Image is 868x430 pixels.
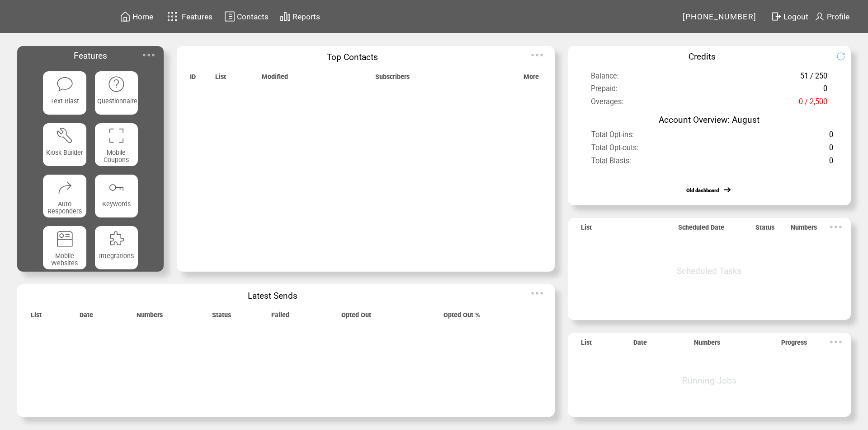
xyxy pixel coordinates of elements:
span: Latest Sends [248,291,297,301]
img: text-blast.svg [56,75,74,93]
span: Numbers [694,339,720,351]
span: Questionnaire [97,97,137,105]
span: Scheduled Tasks [677,266,742,276]
span: Modified [262,73,288,85]
span: Reports [292,12,320,21]
span: Progress [781,339,807,351]
span: Scheduled Date [678,224,724,236]
a: Auto Responders [43,175,86,217]
span: Total Blasts: [591,157,631,170]
span: Status [755,224,774,236]
span: Failed [271,311,289,324]
img: profile.svg [814,11,825,22]
span: Credits [689,51,716,62]
img: coupons.svg [108,127,125,144]
span: Features [182,12,212,21]
span: Prepaid: [591,84,618,98]
span: Home [132,12,153,21]
a: Logout [769,9,813,23]
span: List [581,224,592,236]
span: List [581,339,592,351]
img: mobile-websites.svg [56,230,74,248]
span: Running Jobs [682,375,736,386]
a: Questionnaire [95,71,138,114]
span: List [31,311,42,324]
span: Auto Responders [47,200,82,215]
span: Contacts [237,12,269,21]
a: Integrations [95,226,138,269]
span: ID [190,73,196,85]
img: questionnaire.svg [108,75,125,93]
img: integrations.svg [108,230,125,248]
img: contacts.svg [224,11,235,22]
span: Mobile Websites [51,252,78,267]
span: More [524,73,539,85]
a: Contacts [223,9,270,23]
span: Opted Out [341,311,371,324]
a: Keywords [95,175,138,217]
span: 51 / 250 [800,72,827,85]
span: Balance: [591,72,619,85]
span: Profile [827,12,849,21]
a: Old dashboard [686,187,719,194]
img: features.svg [165,9,180,24]
img: tool%201.svg [56,127,74,144]
span: 0 [829,157,833,170]
img: keywords.svg [108,179,125,196]
span: Total Opt-outs: [591,143,638,157]
img: auto-responders.svg [56,179,74,196]
img: ellypsis.svg [827,333,845,351]
span: 0 [829,143,833,157]
span: Date [80,311,93,324]
span: List [215,73,226,85]
span: Account Overview: August [659,115,759,125]
img: chart.svg [280,11,291,22]
span: Overages: [591,97,623,111]
a: Mobile Websites [43,226,86,269]
img: ellypsis.svg [827,218,845,236]
img: home.svg [120,11,131,22]
span: Keywords [102,200,131,208]
img: exit.svg [771,11,782,22]
span: [PHONE_NUMBER] [683,12,757,21]
span: Top Contacts [327,52,378,62]
span: Logout [783,12,808,21]
span: Opted Out % [443,311,480,324]
span: Total Opt-ins: [591,130,634,144]
a: Mobile Coupons [95,123,138,166]
a: Reports [278,9,321,23]
span: 0 [829,130,833,144]
span: Mobile Coupons [104,149,129,163]
span: Status [212,311,231,324]
span: 0 [823,84,827,98]
a: Kiosk Builder [43,123,86,166]
img: ellypsis.svg [528,284,546,302]
span: 0 / 2,500 [799,97,827,111]
span: Date [633,339,647,351]
a: Text Blast [43,71,86,114]
span: Numbers [137,311,163,324]
span: Numbers [791,224,817,236]
a: Features [163,8,214,25]
span: Subscribers [375,73,410,85]
span: Features [74,51,107,61]
img: refresh.png [836,52,854,61]
a: Home [118,9,155,23]
span: Text Blast [50,97,79,105]
span: Kiosk Builder [46,149,83,156]
img: ellypsis.svg [140,46,158,64]
span: Integrations [99,252,134,259]
a: Profile [813,9,851,23]
img: ellypsis.svg [528,46,546,64]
